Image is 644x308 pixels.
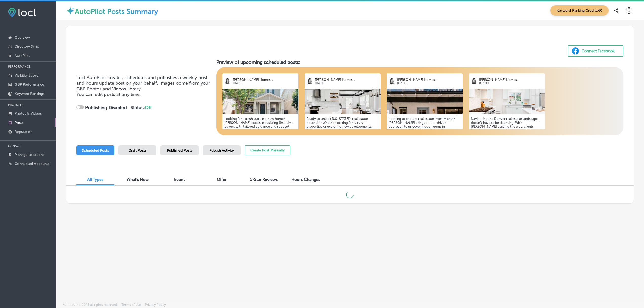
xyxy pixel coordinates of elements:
h3: Preview of upcoming scheduled posts: [216,59,624,65]
strong: Publishing Disabled [85,105,127,110]
span: Published Posts [167,148,192,153]
p: GBP Performance [15,82,44,87]
img: fda3e92497d09a02dc62c9cd864e3231.png [8,8,36,17]
span: All Types [87,177,103,182]
p: Connected Accounts [15,162,49,166]
h5: Ready to unlock [US_STATE]'s real estate potential? Whether looking for luxury properties or expl... [307,117,379,159]
span: Hours Changes [291,177,320,182]
p: Visibility Score [15,73,38,78]
span: Keyword Ranking Credits: 60 [550,5,609,16]
p: Posts [15,121,23,125]
p: [DATE] [315,82,378,85]
p: Reputation [15,130,32,134]
div: Connect Facebook [582,47,615,55]
button: Create Post Manually [245,145,290,155]
span: Offer [217,177,227,182]
p: Keyword Rankings [15,92,44,96]
p: [PERSON_NAME] Homes... [315,78,378,82]
p: AutoPilot [15,54,30,58]
label: AutoPilot Posts Summary [75,7,158,16]
p: Photos & Videos [15,111,42,116]
span: You can edit posts at any time. [76,92,141,97]
img: 175442639692956a79-f290-4b1b-9edd-f3accc3ffb56_kyliefitts_2203grapest_22_1.jpg [305,89,381,114]
p: [PERSON_NAME] Homes... [479,78,543,82]
span: What's New [127,177,149,182]
h5: Navigating the Denver real estate landscape doesn’t have to be daunting. With [PERSON_NAME] guidi... [471,117,543,159]
p: [DATE] [233,82,296,85]
img: logo [389,78,395,84]
p: Locl, Inc. 2025 all rights reserved. [68,303,118,307]
img: logo [307,78,313,84]
span: 5-Star Reviews [250,177,278,182]
button: Connect Facebook [568,45,623,57]
img: logo [224,78,231,84]
p: Directory Sync [15,44,39,49]
span: Event [174,177,185,182]
h5: Looking for a fresh start in a new home? [PERSON_NAME] excels in assisting first-time buyers with... [224,117,296,155]
img: 1754426427de2656cd-de24-48cb-ab60-57b7961d3d6e_kyliefitts_3216claytonstreet_17.jpg [469,89,545,114]
p: [DATE] [397,82,460,85]
img: 17544263954dbe7f85-9a29-494b-b15b-832895dcc775_kyliefitts_4488sindependencect_01_1.jpg [222,89,298,114]
p: [PERSON_NAME] Homes... [233,78,296,82]
span: Draft Posts [129,148,146,153]
p: [DATE] [479,82,543,85]
h5: Looking to explore real estate investments? [PERSON_NAME] brings a data-driven approach to uncove... [389,117,461,159]
p: [PERSON_NAME] Homes... [397,78,460,82]
img: logo [471,78,477,84]
p: Overview [15,35,30,40]
img: autopilot-icon [66,6,75,15]
span: Scheduled Posts [82,148,109,153]
strong: Status: [131,105,152,110]
p: Manage Locations [15,152,44,157]
img: 175442640591809f02-ebbd-445e-a52b-717ae1e2c8a5_humbolt2.jpg [387,89,463,114]
span: Locl AutoPilot creates, schedules and publishes a weekly post and hours update post on your behal... [76,75,210,92]
span: Off [145,105,152,110]
span: Publish Activity [209,148,234,153]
